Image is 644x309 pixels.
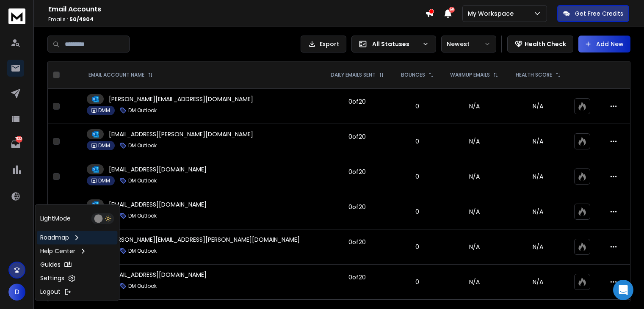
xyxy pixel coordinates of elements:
p: Health Check [525,40,566,48]
p: DM Outlook [128,248,157,254]
p: Emails : [48,16,425,23]
img: logo [8,8,25,24]
p: [PERSON_NAME][EMAIL_ADDRESS][DOMAIN_NAME] [109,95,253,103]
a: Roadmap [37,231,117,244]
p: 0 [398,243,437,251]
p: BOUNCES [401,72,425,78]
a: Guides [37,258,117,271]
button: D [8,284,25,301]
p: DM Outlook [128,212,157,219]
button: Export [301,36,346,52]
p: My Workspace [468,9,517,18]
p: Guides [40,260,61,269]
p: N/A [512,137,564,146]
a: 7133 [7,136,24,153]
p: DM Outlook [128,142,157,149]
p: [EMAIL_ADDRESS][DOMAIN_NAME] [109,270,207,279]
button: Add New [578,36,630,52]
p: Settings [40,274,64,282]
p: Roadmap [40,233,69,242]
td: N/A [442,265,507,300]
p: DMM [98,177,110,184]
p: N/A [512,278,564,286]
td: N/A [442,89,507,124]
div: EMAIL ACCOUNT NAME [88,72,153,78]
div: 0 of 20 [348,203,366,211]
button: Newest [441,36,496,52]
p: All Statuses [372,40,419,48]
p: DMM [98,142,110,149]
p: 0 [398,102,437,110]
a: Help Center [37,244,117,258]
p: Light Mode [40,214,71,223]
p: Help Center [40,247,75,255]
p: [EMAIL_ADDRESS][PERSON_NAME][DOMAIN_NAME] [109,130,253,138]
span: 50 / 4904 [69,16,94,23]
p: [EMAIL_ADDRESS][DOMAIN_NAME] [109,200,207,209]
div: 0 of 20 [348,273,366,281]
span: 50 [449,7,455,13]
div: 0 of 20 [348,132,366,141]
p: WARMUP EMAILS [450,72,490,78]
p: 0 [398,207,437,216]
button: Get Free Credits [557,5,629,22]
button: Health Check [507,36,573,52]
p: 0 [398,137,437,146]
p: Get Free Credits [575,9,623,18]
p: 7133 [16,136,22,143]
p: DAILY EMAILS SENT [331,72,376,78]
p: [EMAIL_ADDRESS][DOMAIN_NAME] [109,165,207,174]
p: DMM [98,107,110,114]
p: 0 [398,172,437,181]
td: N/A [442,194,507,229]
p: HEALTH SCORE [516,72,552,78]
td: N/A [442,124,507,159]
p: DM Outlook [128,283,157,290]
p: N/A [512,172,564,181]
a: Settings [37,271,117,285]
p: [PERSON_NAME][EMAIL_ADDRESS][PERSON_NAME][DOMAIN_NAME] [109,235,300,244]
h1: Email Accounts [48,4,425,14]
p: N/A [512,243,564,251]
div: 0 of 20 [348,168,366,176]
p: 0 [398,278,437,286]
p: DM Outlook [128,107,157,114]
td: N/A [442,229,507,265]
p: DM Outlook [128,177,157,184]
div: 0 of 20 [348,97,366,106]
p: N/A [512,102,564,110]
p: N/A [512,207,564,216]
p: Logout [40,287,61,296]
div: 0 of 20 [348,238,366,246]
div: Open Intercom Messenger [613,280,633,300]
td: N/A [442,159,507,194]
